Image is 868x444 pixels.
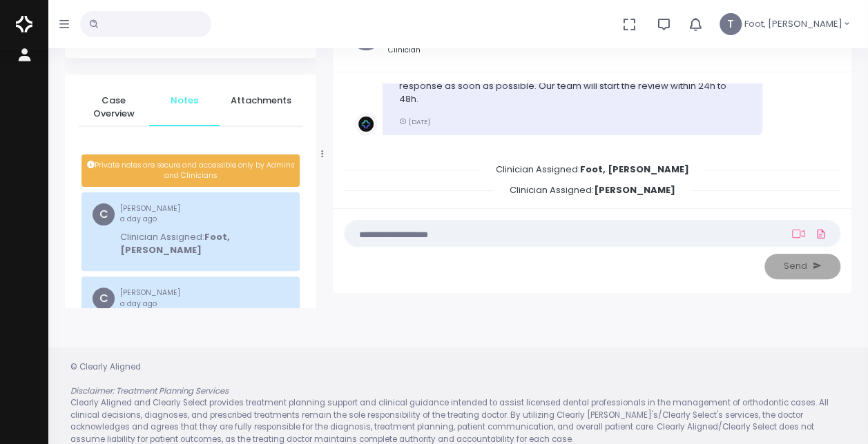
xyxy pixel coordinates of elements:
small: [PERSON_NAME] [120,287,286,309]
b: Foot, [PERSON_NAME] [579,163,688,176]
small: Clinician [388,45,500,56]
span: Foot, [PERSON_NAME] [744,17,842,31]
span: Clinician Assigned: [492,179,691,201]
small: [DATE] [399,117,430,126]
a: Add Loom Video [789,228,807,239]
b: [PERSON_NAME] [593,183,675,196]
a: Add Files [813,221,829,246]
span: Notes [160,94,209,108]
span: a day ago [120,299,157,309]
span: Attachments [231,94,291,108]
span: a day ago [120,214,157,224]
span: C [93,203,115,225]
span: Clinician Assigned: [479,159,705,180]
small: [PERSON_NAME] [120,203,289,225]
em: Disclaimer: Treatment Planning Services [70,385,229,396]
b: Foot, [PERSON_NAME] [120,230,230,257]
div: Private notes are secure and accessible only by Admins and Clinicians [81,154,300,187]
div: scrollable content [344,83,840,196]
p: Clinician Assigned: [120,230,289,257]
img: Logo Horizontal [16,10,32,39]
span: Case Overview [90,94,138,121]
div: scrollable content [65,1,316,308]
span: T [720,13,742,35]
span: C [93,287,115,310]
